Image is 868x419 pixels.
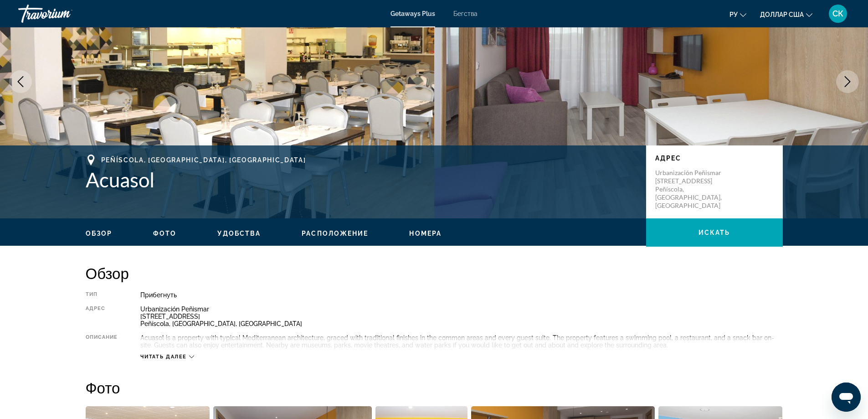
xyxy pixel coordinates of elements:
button: Изменить валюту [760,8,812,21]
button: Расположение [302,229,368,238]
a: Getaways Plus [390,10,435,17]
button: Читать далее [140,353,194,360]
button: Обзор [86,229,113,238]
span: Peñíscola, [GEOGRAPHIC_DATA], [GEOGRAPHIC_DATA] [101,156,306,164]
button: Изменить язык [729,8,746,21]
span: искать [699,229,730,236]
font: доллар США [760,11,804,18]
h2: Обзор [86,264,783,282]
iframe: Кнопка запуска окна обмена сообщениями [832,383,861,412]
a: Бегства [453,10,478,17]
font: СК [832,9,843,18]
span: Расположение [302,230,368,237]
h2: Фото [86,378,783,397]
div: Тип [86,291,118,299]
span: Удобства [217,230,261,237]
button: Previous image [9,70,32,93]
button: Фото [153,229,176,238]
div: Прибегнуть [140,291,782,299]
button: искать [646,218,783,247]
span: Номера [409,230,442,237]
p: Urbanización Peñismar [STREET_ADDRESS] Peñíscola, [GEOGRAPHIC_DATA], [GEOGRAPHIC_DATA] [655,169,728,210]
span: Фото [153,230,176,237]
a: Травориум [18,2,109,26]
p: Адрес [655,155,774,162]
div: Urbanización Peñismar [STREET_ADDRESS] Peñíscola, [GEOGRAPHIC_DATA], [GEOGRAPHIC_DATA] [140,305,782,327]
span: Обзор [86,230,113,237]
button: Next image [836,70,859,93]
div: Описание [86,334,118,349]
div: Адрес [86,305,118,327]
div: Acuasol is a property with typical Mediterranean architecture, graced with traditional finishes i... [140,334,782,349]
button: Меню пользователя [826,4,850,23]
h1: Acuasol [86,168,637,191]
span: Читать далее [140,354,187,360]
button: Удобства [217,229,261,238]
font: ру [729,11,738,18]
button: Номера [409,229,442,238]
